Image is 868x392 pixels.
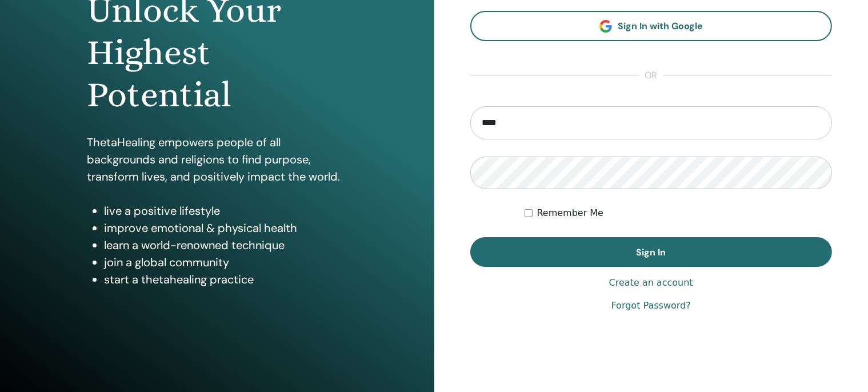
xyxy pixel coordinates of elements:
span: Sign In with Google [618,20,703,32]
span: Sign In [636,246,666,258]
li: learn a world-renowned technique [104,237,347,254]
span: or [639,69,663,82]
li: join a global community [104,254,347,271]
div: Keep me authenticated indefinitely or until I manually logout [525,206,832,220]
a: Forgot Password? [611,299,691,313]
a: Sign In with Google [470,11,833,41]
li: live a positive lifestyle [104,202,347,219]
button: Sign In [470,237,833,267]
label: Remember Me [537,206,604,220]
li: start a thetahealing practice [104,271,347,288]
li: improve emotional & physical health [104,219,347,237]
p: ThetaHealing empowers people of all backgrounds and religions to find purpose, transform lives, a... [87,134,347,185]
a: Create an account [609,276,693,290]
